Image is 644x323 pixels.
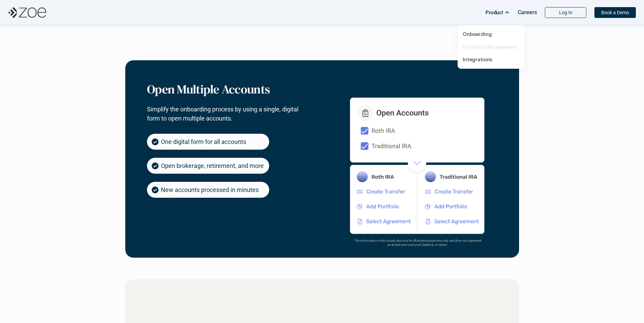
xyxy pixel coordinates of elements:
[161,185,259,194] p: New accounts processed in minutes
[387,243,447,246] em: an actual user's account, balance, or return.
[463,44,517,50] a: Portfolio Management
[161,137,246,146] p: One digital form for all accounts
[463,31,492,37] a: Onboarding
[594,7,636,18] a: Book a Demo
[518,9,537,16] p: Careers
[485,7,503,18] p: Product
[147,82,307,96] h3: Open Multiple Accounts
[463,56,492,63] a: Integrations
[518,6,537,19] a: Careers
[161,161,264,170] p: Open brokerage, retirement, and more
[601,10,629,16] p: Book a Demo
[545,7,586,18] a: Log In
[559,10,572,16] p: Log In
[147,105,307,123] p: Simplify the onboarding process by using a single, digital form to open multiple accounts.
[354,239,481,242] em: The information in the visuals above is for illustrative purposes only and does not represent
